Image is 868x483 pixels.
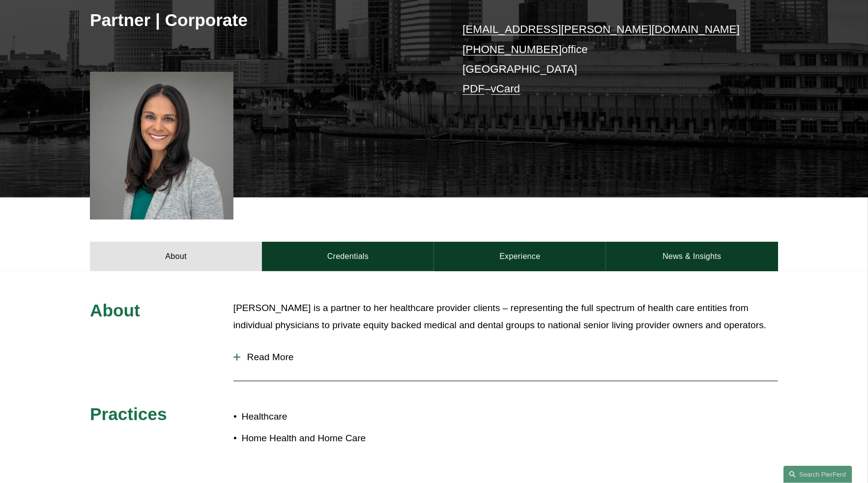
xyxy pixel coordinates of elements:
span: About [90,301,140,320]
p: Healthcare [242,408,434,426]
h3: Partner | Corporate [90,9,434,31]
a: Search this site [783,466,852,483]
a: Experience [434,242,606,271]
p: Home Health and Home Care [242,430,434,447]
a: About [90,242,262,271]
span: Read More [240,352,778,363]
a: [EMAIL_ADDRESS][PERSON_NAME][DOMAIN_NAME] [463,23,740,35]
button: Read More [233,344,778,370]
a: Credentials [262,242,434,271]
a: [PHONE_NUMBER] [463,43,562,56]
p: office [GEOGRAPHIC_DATA] – [463,20,749,99]
p: [PERSON_NAME] is a partner to her healthcare provider clients – representing the full spectrum of... [233,300,778,334]
a: News & Insights [606,242,778,271]
a: vCard [491,83,521,95]
a: PDF [463,83,485,95]
span: Practices [90,404,167,424]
